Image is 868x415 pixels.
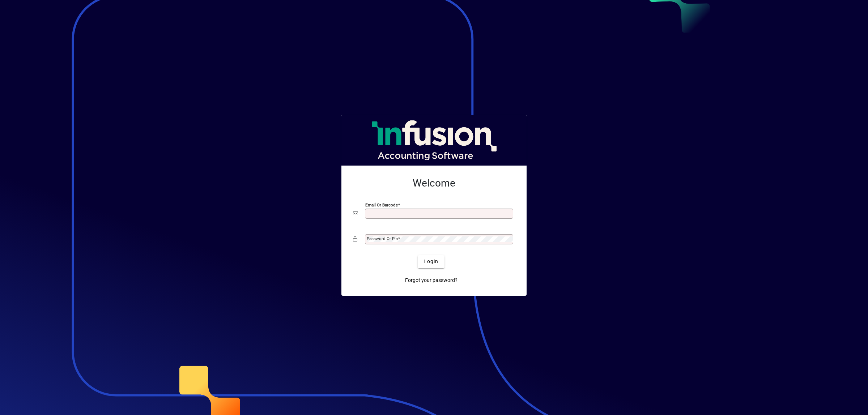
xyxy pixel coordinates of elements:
a: Forgot your password? [402,274,460,287]
span: Forgot your password? [405,277,458,284]
button: Login [418,255,444,268]
mat-label: Password or Pin [367,236,398,241]
h2: Welcome [353,177,515,189]
mat-label: Email or Barcode [365,202,398,207]
span: Login [424,258,438,265]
